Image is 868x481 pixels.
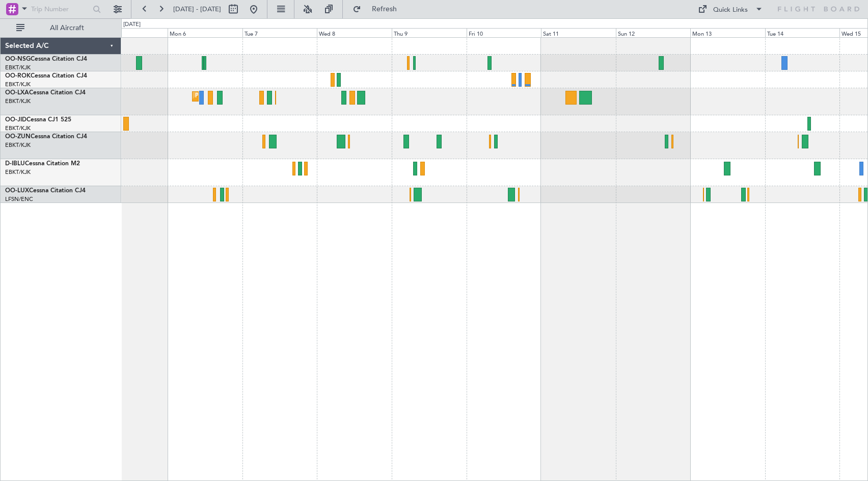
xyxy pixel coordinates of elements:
div: Thu 9 [392,28,467,37]
span: OO-ZUN [5,134,31,140]
a: OO-ZUNCessna Citation CJ4 [5,134,87,140]
input: Trip Number [31,2,90,17]
button: Quick Links [693,1,768,17]
span: D-IBLU [5,161,25,167]
a: OO-JIDCessna CJ1 525 [5,117,71,123]
div: Tue 7 [242,28,317,37]
span: OO-ROK [5,73,31,79]
span: OO-LXA [5,90,29,96]
a: EBKT/KJK [5,141,31,149]
div: Wed 8 [317,28,392,37]
button: Refresh [348,1,409,17]
span: OO-LUX [5,188,29,194]
div: Tue 14 [765,28,840,37]
span: OO-NSG [5,56,31,62]
a: OO-LXACessna Citation CJ4 [5,90,86,96]
a: OO-ROKCessna Citation CJ4 [5,73,87,79]
div: Sun 5 [93,28,168,37]
button: All Aircraft [11,20,111,36]
a: EBKT/KJK [5,81,31,88]
a: LFSN/ENC [5,195,33,203]
span: Refresh [363,6,406,13]
a: OO-LUXCessna Citation CJ4 [5,188,86,194]
a: EBKT/KJK [5,97,31,105]
div: [DATE] [123,20,141,29]
a: EBKT/KJK [5,168,31,176]
a: EBKT/KJK [5,64,31,71]
a: OO-NSGCessna Citation CJ4 [5,56,87,62]
div: Sat 11 [541,28,616,37]
a: EBKT/KJK [5,124,31,132]
div: Quick Links [713,5,748,15]
a: D-IBLUCessna Citation M2 [5,161,80,167]
span: [DATE] - [DATE] [173,5,221,14]
div: Planned Maint Kortrijk-[GEOGRAPHIC_DATA] [195,89,314,104]
div: Sun 12 [616,28,691,37]
div: Fri 10 [467,28,541,37]
span: All Aircraft [26,24,107,32]
div: Mon 6 [168,28,242,37]
div: Mon 13 [690,28,765,37]
span: OO-JID [5,117,26,123]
